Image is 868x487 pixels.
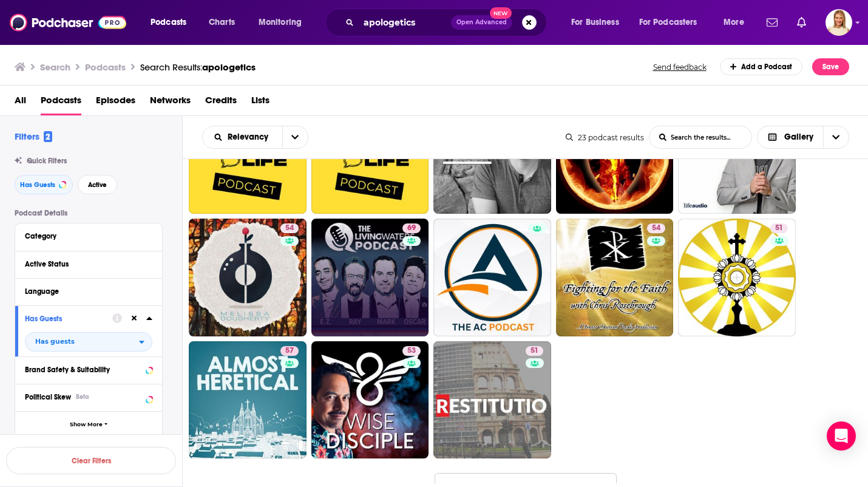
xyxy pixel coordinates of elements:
h3: Podcasts [85,61,126,73]
button: open menu [631,13,715,32]
a: 54 [556,219,674,336]
span: Show More [70,421,103,428]
span: 54 [652,222,660,234]
button: Send feedback [649,62,710,72]
a: 51 [526,346,543,356]
h3: Search [40,61,70,73]
span: 51 [531,345,538,357]
span: For Business [571,14,619,31]
a: All [15,90,26,115]
button: Clear Filters [6,447,176,474]
a: Search Results:apologetics [140,61,256,73]
span: Quick Filters [27,157,67,165]
a: Episodes [96,90,135,115]
span: apologetics [202,61,256,73]
a: Credits [205,90,237,115]
div: Search podcasts, credits, & more... [337,9,558,36]
div: Has Guests [25,315,104,323]
span: For Podcasters [639,14,697,31]
div: Beta [76,393,89,401]
a: 51 [678,219,796,336]
span: Active [88,182,107,188]
span: Podcasts [151,14,186,31]
span: Gallery [784,133,813,141]
button: Has Guests [15,175,73,194]
span: Political Skew [25,393,71,401]
button: Choose View [757,126,850,149]
a: 54 [647,223,665,233]
p: Podcast Details [15,209,163,217]
a: Show notifications dropdown [792,12,811,33]
span: Has guests [35,338,75,345]
a: Show notifications dropdown [762,12,782,33]
a: Lists [251,90,270,115]
img: Podchaser - Follow, Share and Rate Podcasts [10,11,126,34]
a: 57 [280,346,299,356]
button: open menu [282,126,308,148]
button: Category [25,228,152,243]
a: Podcasts [41,90,81,115]
span: 69 [407,222,416,234]
h2: filter dropdown [25,332,152,352]
div: Open Intercom Messenger [827,421,856,451]
button: open menu [142,13,202,32]
button: Language [25,284,152,299]
button: Political SkewBeta [25,389,152,404]
span: Open Advanced [456,19,507,26]
span: 53 [407,345,416,357]
span: Logged in as leannebush [826,9,852,36]
button: Active [78,175,117,194]
span: 57 [285,345,294,357]
span: Relevancy [228,133,273,141]
a: 51 [433,341,551,459]
span: Charts [209,14,235,31]
h2: Choose List sort [202,126,308,149]
a: 54 [189,219,307,336]
div: 23 podcast results [566,133,644,142]
h2: Filters [15,131,52,142]
a: 69 [402,223,421,233]
span: 2 [44,131,52,142]
div: Category [25,232,144,240]
a: Charts [201,13,242,32]
span: Has Guests [20,182,55,188]
div: Active Status [25,260,144,268]
a: Networks [150,90,191,115]
button: open menu [715,13,759,32]
span: More [724,14,744,31]
button: Has Guests [25,311,112,326]
span: Monitoring [259,14,302,31]
button: Open AdvancedNew [451,15,512,30]
div: Search Results: [140,61,256,73]
span: 54 [285,222,294,234]
a: 51 [770,223,788,233]
input: Search podcasts, credits, & more... [359,13,451,32]
button: open menu [25,332,152,352]
button: Show More [15,411,162,438]
button: Active Status [25,256,152,271]
span: 51 [775,222,783,234]
a: 54 [280,223,299,233]
div: Language [25,287,144,296]
button: Show profile menu [826,9,852,36]
div: Brand Safety & Suitability [25,366,142,374]
button: Save [812,58,849,75]
a: Add a Podcast [720,58,803,75]
span: New [490,7,512,19]
a: 69 [311,219,429,336]
button: Brand Safety & Suitability [25,362,152,377]
img: User Profile [826,9,852,36]
button: open menu [203,133,282,141]
a: 57 [189,341,307,459]
a: 53 [311,341,429,459]
button: open menu [250,13,317,32]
